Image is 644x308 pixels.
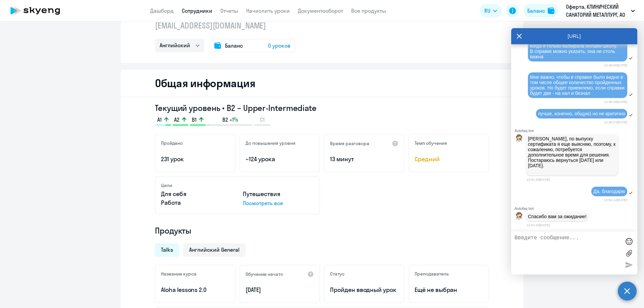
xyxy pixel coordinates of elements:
p: [DATE] [246,286,314,294]
span: C1 [260,116,265,123]
h2: Общая информация [155,76,255,90]
a: Отчеты [220,7,238,14]
time: 12:50:12[DATE] [604,198,627,202]
h3: Текущий уровень • B2 – Upper-Intermediate [155,103,489,113]
img: balance [548,7,554,14]
p: Для себя [161,190,232,198]
img: bot avatar [515,212,523,222]
h4: Продукты [155,225,489,236]
span: 0 уроков [268,42,290,50]
h5: Статус [330,271,344,277]
img: bot avatar [515,134,523,144]
h5: Темп обучения [415,140,447,146]
a: Все продукты [351,7,386,14]
p: Работа [161,198,232,207]
p: Пройден вводный урок [330,286,398,294]
p: [PERSON_NAME], по выпуску сертификата я еще выясняю, поэтому, к сожалению, потребуется дополнител... [528,136,616,174]
span: Talks [161,246,173,253]
p: [EMAIL_ADDRESS][DOMAIN_NAME] [155,20,295,31]
a: Начислить уроки [246,7,290,14]
time: 12:39:00[DATE] [604,63,627,67]
span: A2 [174,116,179,123]
a: Сотрудники [182,7,212,14]
h5: Цели [161,182,172,188]
div: Autofaq bot [515,206,637,210]
span: Средний [415,155,483,164]
h5: До повышения уровня [246,140,296,146]
span: Мне бы хотелось получить все-таки сертификат, как мне обещали менеджеры, когда я только выбирала ... [530,33,625,59]
span: Английский General [189,246,239,253]
span: B2 [222,116,228,123]
time: 12:41:30[DATE] [527,178,550,181]
button: RU [480,4,502,17]
p: Оферта, КЛИНИЧЕСКИЙ САНАТОРИЙ МЕТАЛЛУРГ, АО [566,3,628,19]
h5: Пройдено [161,140,183,146]
p: 231 урок [161,155,229,164]
div: Баланс [527,7,545,15]
p: ~124 урока [246,155,314,164]
div: Autofaq bot [515,129,637,133]
p: Aloha lessons 2.0 [161,286,229,294]
h5: Преподаватель [415,271,449,277]
span: лучше, конечно, общую) но не критично [538,111,625,116]
time: 12:51:03[DATE] [527,223,550,227]
span: Мне важно, чтобы в справке было видно в том числе общее количество пройденных уроков. Но будет пр... [530,74,626,96]
span: A1 [157,116,162,123]
p: 13 минут [330,155,398,164]
h5: Название курса [161,271,197,277]
button: Оферта, КЛИНИЧЕСКИЙ САНАТОРИЙ МЕТАЛЛУРГ, АО [562,3,638,19]
p: Спасибо вам за ожидание! [528,214,587,219]
time: 12:40:27[DATE] [604,120,627,124]
a: Дашборд [150,7,174,14]
time: 12:40:16[DATE] [604,100,627,104]
span: RU [484,7,490,15]
p: Путешествия [243,190,314,198]
h5: Время разговора [330,140,369,146]
span: Баланс [225,42,243,50]
h5: Обучение начато [246,271,283,277]
p: Посмотреть все [243,199,314,207]
p: Ещё не выбран [415,286,483,294]
span: +1% [229,116,238,123]
a: Документооборот [298,7,343,14]
span: B1 [192,116,197,123]
span: Да, благодарю [593,189,625,194]
label: Лимит 10 файлов [624,248,634,258]
button: Балансbalance [523,4,558,17]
